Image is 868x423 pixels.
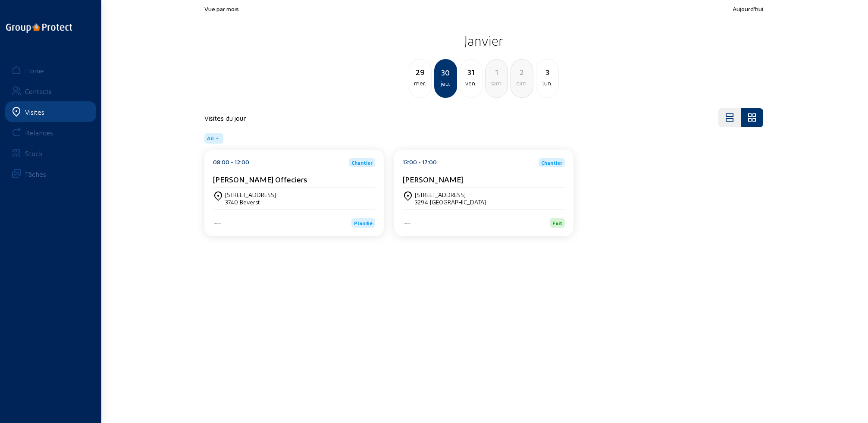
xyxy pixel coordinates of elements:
span: Chantier [541,160,562,165]
div: 3294 [GEOGRAPHIC_DATA] [415,198,486,206]
img: Aqua Protect [213,222,222,225]
div: jeu. [435,78,456,89]
cam-card-title: [PERSON_NAME] [403,175,463,184]
div: Visites [25,108,44,116]
div: ven. [460,78,482,88]
span: Planifié [354,220,373,226]
div: 3740 Beverst [225,198,276,206]
div: Relances [25,128,53,137]
h4: Visites du jour [204,114,246,122]
img: Aqua Protect [403,222,411,225]
span: Vue par mois [204,5,239,13]
div: Home [25,66,44,75]
div: 1 [486,66,508,78]
div: sam. [486,78,508,88]
img: logo-oneline.png [6,23,72,33]
a: Visites [5,101,96,122]
div: Tâches [25,170,46,178]
div: [STREET_ADDRESS] [225,191,276,198]
div: Contacts [25,87,52,95]
a: Relances [5,122,96,143]
div: 2 [511,66,533,78]
span: All [207,135,214,142]
div: mer. [409,78,431,88]
div: Stock [25,149,43,157]
div: lun. [536,78,558,88]
div: [STREET_ADDRESS] [415,191,486,198]
span: Fait [552,220,562,226]
h2: Janvier [204,30,763,51]
div: 3 [536,66,558,78]
div: 31 [460,66,482,78]
div: 13:00 - 17:00 [403,158,437,167]
div: 08:00 - 12:00 [213,158,249,167]
span: Chantier [351,160,373,165]
a: Stock [5,143,96,163]
a: Contacts [5,81,96,101]
div: dim. [511,78,533,88]
a: Tâches [5,163,96,184]
cam-card-title: [PERSON_NAME] Offeciers [213,175,307,184]
div: 30 [435,66,456,78]
a: Home [5,60,96,81]
span: Aujourd'hui [733,5,763,13]
div: 29 [409,66,431,78]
